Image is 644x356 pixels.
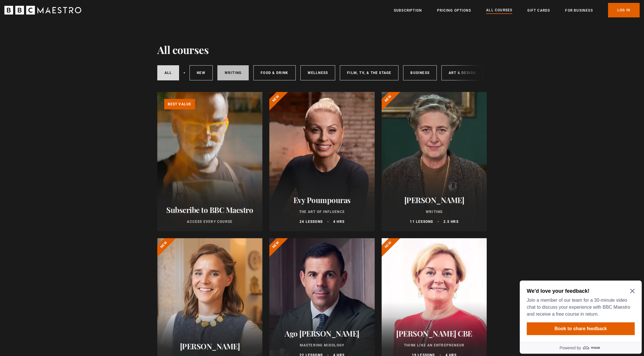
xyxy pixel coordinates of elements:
[190,65,213,80] a: New
[389,196,480,205] h2: [PERSON_NAME]
[113,10,117,15] button: Close Maze Prompt
[403,65,437,80] a: Business
[276,196,368,205] h2: Evy Poumpouras
[9,19,115,39] p: Join a member of our team for a 30-minute video chat to discuss your experience with BBC Maestro ...
[443,219,458,224] p: 2.5 hrs
[527,8,550,13] a: Gift Cards
[333,219,344,224] p: 4 hrs
[276,209,368,214] p: The Art of Influence
[394,3,640,17] nav: Primary
[276,329,368,338] h2: Ago [PERSON_NAME]
[608,3,640,17] a: Log In
[437,8,471,13] a: Pricing Options
[340,65,398,80] a: Film, TV, & The Stage
[157,44,209,56] h1: All courses
[253,65,295,80] a: Food & Drink
[389,209,480,214] p: Writing
[389,343,480,348] p: Think Like an Entrepreneur
[410,219,433,224] p: 11 lessons
[276,343,368,348] p: Mastering Mixology
[157,65,179,80] a: All
[164,342,256,351] h2: [PERSON_NAME]
[394,8,422,13] a: Subscription
[300,65,335,80] a: Wellness
[389,329,480,338] h2: [PERSON_NAME] CBE
[4,6,81,15] svg: BBC Maestro
[486,7,512,14] a: All Courses
[2,64,124,75] a: Powered by maze
[269,92,375,231] a: Evy Poumpouras The Art of Influence 24 lessons 4 hrs New
[164,99,195,109] p: Best value
[382,92,487,231] a: [PERSON_NAME] Writing 11 lessons 2.5 hrs New
[217,65,249,80] a: Writing
[2,2,124,75] div: Optional study invitation
[565,8,593,13] a: For business
[9,44,117,57] button: Book to share feedback
[441,65,483,80] a: Art & Design
[9,9,115,16] h2: We'd love your feedback!
[300,219,323,224] p: 24 lessons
